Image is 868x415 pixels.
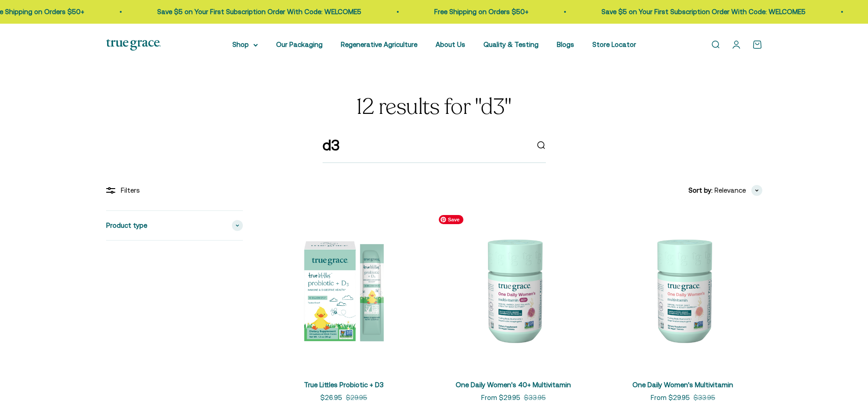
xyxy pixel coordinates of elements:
a: Blogs [557,41,574,48]
div: Filters [106,185,243,196]
compare-at-price: $33.95 [524,392,546,403]
img: We select ingredients that play a concrete role in true health, and we include them at effective ... [604,210,762,369]
a: Store Locator [592,41,636,48]
img: Vitamin D is essential for your little one’s development and immune health, and it can be tricky ... [265,210,423,369]
summary: Shop [232,39,258,50]
a: One Daily Women's Multivitamin [632,381,733,389]
span: Save [439,215,463,224]
a: Free Shipping on Orders $50+ [704,8,799,15]
sale-price: From $29.95 [651,392,690,403]
a: True Littles Probiotic + D3 [304,381,384,389]
span: Relevance [714,185,746,196]
span: Product type [106,220,147,231]
a: One Daily Women's 40+ Multivitamin [456,381,571,389]
a: About Us [436,41,465,48]
button: Relevance [714,185,762,196]
span: Sort by: [688,185,713,196]
summary: Product type [106,211,243,240]
img: Daily Multivitamin for Immune Support, Energy, Daily Balance, and Healthy Bone Support* Vitamin A... [434,210,593,369]
sale-price: $26.95 [320,392,342,403]
input: Search [323,133,529,157]
a: Free Shipping on Orders $50+ [260,8,354,15]
p: Save $5 on Your First Subscription Order With Code: WELCOME5 [427,6,632,17]
a: Quality & Testing [483,41,539,48]
a: Regenerative Agriculture [341,41,417,48]
a: Our Packaging [276,41,323,48]
compare-at-price: $29.95 [346,392,367,403]
compare-at-price: $33.95 [693,392,715,403]
sale-price: From $29.95 [481,392,520,403]
h1: 12 results for "d3" [106,95,762,119]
